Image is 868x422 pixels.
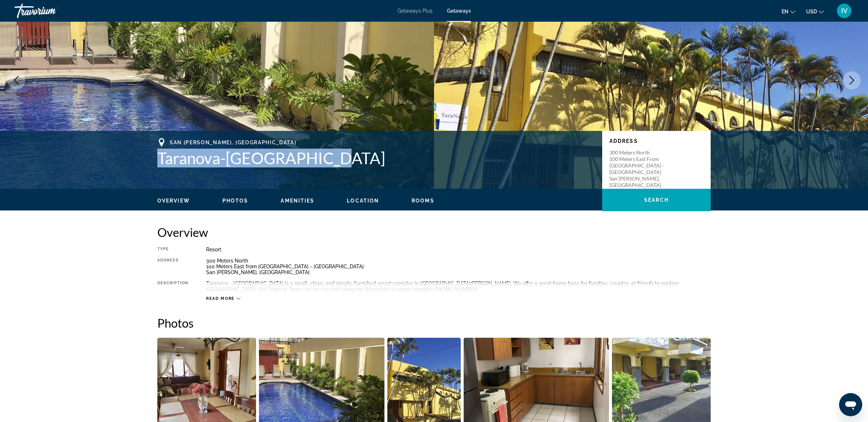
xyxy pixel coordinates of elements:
[206,296,241,301] button: Read more
[843,71,861,89] button: Next image
[609,149,667,188] p: 300 Meters North 100 Meters East from [GEOGRAPHIC_DATA] - [GEOGRAPHIC_DATA] San [PERSON_NAME], [G...
[397,8,433,14] a: Getaways Plus
[7,71,25,89] button: Previous image
[806,6,824,17] button: Change currency
[206,296,235,301] span: Read more
[644,197,669,203] span: Search
[412,197,434,204] button: Rooms
[347,197,379,204] button: Location
[157,149,595,167] h1: Taranova-[GEOGRAPHIC_DATA]
[806,9,817,14] span: USD
[170,140,296,145] span: San [PERSON_NAME], [GEOGRAPHIC_DATA]
[609,138,703,144] p: Address
[157,225,711,239] h2: Overview
[835,3,854,18] button: User Menu
[782,6,795,17] button: Change language
[447,8,471,14] a: Getaways
[782,9,788,14] span: en
[14,1,87,20] a: Travorium
[157,316,711,330] h2: Photos
[157,197,190,204] button: Overview
[281,197,314,204] button: Amenities
[157,247,188,252] div: Type
[841,7,847,14] span: IV
[206,247,711,252] div: Resort
[157,258,188,275] div: Address
[839,393,862,416] iframe: Кнопка запуска окна обмена сообщениями
[602,189,711,211] button: Search
[206,258,711,275] div: 300 Meters North 100 Meters East from [GEOGRAPHIC_DATA] - [GEOGRAPHIC_DATA] San [PERSON_NAME], [G...
[222,197,248,204] button: Photos
[157,281,188,292] div: Description
[206,281,711,292] div: Taranova - [GEOGRAPHIC_DATA] is a small, clean, and simply-furnished resort complex in [GEOGRAPHI...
